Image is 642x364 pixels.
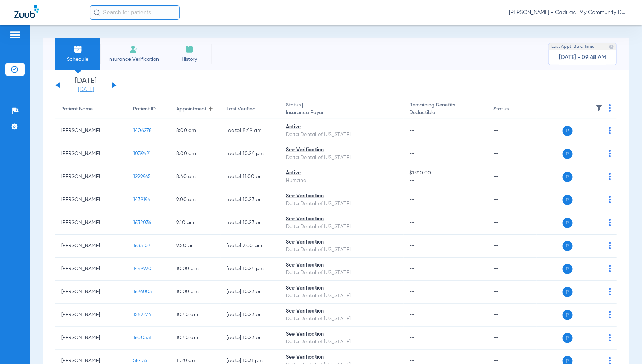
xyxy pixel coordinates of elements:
img: group-dot-blue.svg [609,242,611,249]
span: 1499920 [133,266,152,271]
div: See Verification [286,238,398,246]
td: 8:40 AM [170,165,221,188]
td: -- [488,258,537,281]
div: Delta Dental of [US_STATE] [286,292,398,300]
div: Appointment [176,105,206,113]
span: 1039421 [133,151,151,156]
div: Patient Name [61,105,122,113]
td: -- [488,235,537,258]
td: -- [488,119,537,142]
div: Humana [286,177,398,185]
td: [DATE] 10:23 PM [221,188,280,211]
img: group-dot-blue.svg [609,196,611,203]
div: Delta Dental of [US_STATE] [286,246,398,254]
span: 58435 [133,358,147,363]
a: [DATE] [64,86,108,93]
span: P [563,126,573,136]
span: Schedule [61,56,95,63]
td: [PERSON_NAME] [55,142,127,165]
div: See Verification [286,285,398,292]
td: [PERSON_NAME] [55,235,127,258]
td: 9:50 AM [170,235,221,258]
input: Search for patients [90,5,180,20]
span: P [563,264,573,274]
td: 10:00 AM [170,281,221,304]
img: x.svg [593,150,600,157]
td: 8:00 AM [170,142,221,165]
span: 1600531 [133,335,152,340]
td: [DATE] 10:23 PM [221,211,280,235]
div: See Verification [286,192,398,200]
img: Zuub Logo [14,5,39,18]
td: [DATE] 7:00 AM [221,235,280,258]
div: Active [286,123,398,131]
img: filter.svg [596,104,603,112]
img: x.svg [593,265,600,272]
li: [DATE] [64,77,108,93]
td: -- [488,327,537,350]
td: 10:40 AM [170,327,221,350]
span: -- [409,128,415,133]
td: [PERSON_NAME] [55,165,127,188]
div: Patient ID [133,105,156,113]
th: Status [488,99,537,119]
td: [DATE] 11:00 PM [221,165,280,188]
span: -- [409,266,415,271]
div: Patient ID [133,105,165,113]
img: History [185,45,194,54]
span: P [563,218,573,228]
div: Delta Dental of [US_STATE] [286,338,398,346]
div: Delta Dental of [US_STATE] [286,315,398,323]
span: 1626003 [133,289,152,294]
img: last sync help info [609,44,614,49]
div: Delta Dental of [US_STATE] [286,223,398,231]
td: 9:00 AM [170,188,221,211]
span: 1299965 [133,174,151,179]
span: 1562274 [133,312,151,317]
td: [DATE] 8:49 AM [221,119,280,142]
img: x.svg [593,242,600,249]
span: 1632036 [133,220,151,225]
td: [PERSON_NAME] [55,188,127,211]
span: -- [409,243,415,248]
span: P [563,195,573,205]
td: -- [488,211,537,235]
th: Remaining Benefits | [404,99,488,119]
img: x.svg [593,311,600,318]
img: group-dot-blue.svg [609,127,611,134]
div: Delta Dental of [US_STATE] [286,154,398,161]
img: x.svg [593,219,600,226]
span: History [172,56,206,63]
td: -- [488,165,537,188]
span: P [563,333,573,343]
img: group-dot-blue.svg [609,311,611,318]
td: -- [488,188,537,211]
span: -- [409,177,482,185]
td: [PERSON_NAME] [55,119,127,142]
img: group-dot-blue.svg [609,173,611,180]
span: P [563,241,573,251]
td: [DATE] 10:24 PM [221,258,280,281]
img: x.svg [593,173,600,180]
span: 1406278 [133,128,152,133]
span: P [563,287,573,297]
span: -- [409,312,415,317]
div: Last Verified [227,105,274,113]
div: Delta Dental of [US_STATE] [286,269,398,277]
td: 10:40 AM [170,304,221,327]
td: 9:10 AM [170,211,221,235]
img: hamburger-icon [9,31,21,39]
img: group-dot-blue.svg [609,150,611,157]
th: Status | [280,99,404,119]
img: group-dot-blue.svg [609,288,611,295]
td: [DATE] 10:23 PM [221,281,280,304]
span: -- [409,289,415,294]
span: $1,910.00 [409,169,482,177]
div: See Verification [286,308,398,315]
div: Patient Name [61,105,93,113]
span: P [563,172,573,182]
img: group-dot-blue.svg [609,104,611,112]
span: -- [409,151,415,156]
img: group-dot-blue.svg [609,265,611,272]
img: x.svg [593,127,600,134]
